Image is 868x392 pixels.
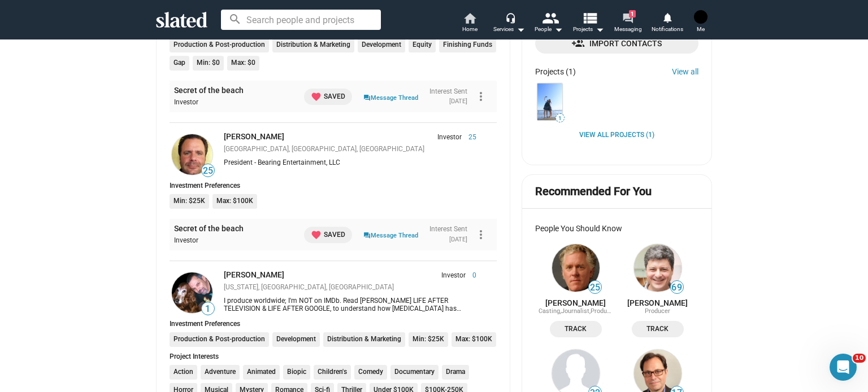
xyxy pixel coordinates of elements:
li: Equity [409,38,436,52]
span: Casting, [539,307,561,315]
mat-icon: arrow_drop_down [514,23,527,36]
mat-icon: question_answer [363,231,371,240]
li: Distribution & Marketing [272,38,354,52]
li: Action [170,365,197,380]
button: Kyoji OhnoMe [687,8,714,37]
a: Secret of the beach [535,81,565,122]
mat-icon: home [463,11,476,25]
li: Adventure [201,365,240,380]
a: Secret of the beach [174,223,244,234]
li: Gap [170,56,189,71]
span: 1 [629,10,636,17]
mat-card-title: Recommended For You [535,184,652,199]
div: [US_STATE], [GEOGRAPHIC_DATA], [GEOGRAPHIC_DATA] [224,283,476,292]
div: Services [493,23,525,36]
mat-icon: arrow_drop_down [593,23,606,36]
span: 69 [671,282,683,293]
div: President - Bearing Entertainment, LLC [224,158,476,168]
img: Kyoji Ohno [694,10,708,24]
span: 0 [466,271,476,280]
mat-icon: more_vert [474,228,488,241]
mat-icon: headset_mic [505,12,515,23]
button: Track [632,321,684,337]
li: Max: $100K [452,332,496,347]
span: Track [557,323,595,335]
li: Min: $0 [193,56,224,71]
div: People You Should Know [535,224,698,233]
span: Saved [311,229,345,241]
a: [PERSON_NAME] [224,270,284,279]
mat-icon: arrow_drop_down [552,23,565,36]
input: Search people and projects [221,10,381,30]
span: 25 [589,282,601,293]
mat-icon: more_vert [474,90,488,103]
span: 1 [556,115,564,122]
span: 25 [202,165,214,177]
div: Projects (1) [535,67,576,76]
a: Message Thread [363,229,418,240]
span: Saved [311,91,345,103]
li: Biopic [283,365,310,380]
li: Production & Post-production [170,38,269,52]
a: Stanley N Lozowski [170,270,215,315]
div: Project Interests [170,353,497,360]
span: Me [697,23,705,36]
li: Max: $0 [227,56,259,71]
img: Secret of the beach [537,83,562,120]
div: Investor [174,236,294,245]
span: Projects [573,23,604,36]
div: People [535,23,563,36]
li: Drama [442,365,469,380]
mat-icon: people [542,10,558,26]
li: Distribution & Marketing [323,332,405,347]
button: Track [550,321,602,337]
div: Investment Preferences [170,320,497,328]
button: People [529,11,568,36]
span: Producer [591,307,616,315]
a: Secret of the beach [174,85,244,96]
a: [PERSON_NAME] [545,298,606,307]
li: Finishing Funds [439,38,496,52]
span: Home [462,23,478,36]
a: Import Contacts [535,33,698,54]
button: Services [489,11,529,36]
span: Journalist, [561,307,591,315]
img: Stanley N Lozowski [172,272,212,313]
span: Import Contacts [544,33,689,54]
span: Investor [441,271,466,280]
li: Children's [314,365,351,380]
mat-icon: favorite [311,91,322,102]
li: Comedy [354,365,387,380]
span: 10 [853,354,866,363]
mat-icon: question_answer [363,93,371,103]
div: Interest Sent [429,87,467,96]
img: Scott Macaulay [552,244,600,292]
a: [PERSON_NAME] [224,132,284,141]
li: Production & Post-production [170,332,269,347]
button: Projects [568,11,608,36]
li: Documentary [390,365,439,380]
div: [GEOGRAPHIC_DATA], [GEOGRAPHIC_DATA], [GEOGRAPHIC_DATA] [224,145,476,154]
div: Investor [174,98,294,107]
button: Saved [304,227,352,243]
li: Min: $25K [170,194,209,209]
span: Track [639,323,677,335]
mat-icon: forum [622,12,633,23]
li: Min: $25K [409,332,448,347]
li: Development [358,38,405,52]
span: 1 [202,303,214,315]
li: Max: $100K [212,194,257,209]
mat-icon: view_list [581,10,598,26]
span: Notifications [652,23,683,36]
a: Home [450,11,489,36]
a: Notifications [648,11,687,36]
div: Interest Sent [429,225,467,234]
span: Investor [437,133,462,142]
a: [PERSON_NAME] [627,298,688,307]
span: Messaging [614,23,642,36]
iframe: Intercom live chat [830,354,857,381]
mat-icon: notifications [662,12,672,23]
a: Larry Nealy [170,132,215,177]
button: Saved [304,89,352,105]
div: I produce worldwide; I'm NOT on IMDb. Read [PERSON_NAME] LIFE AFTER TELEVISION & LIFE AFTER GOOGL... [224,297,476,312]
